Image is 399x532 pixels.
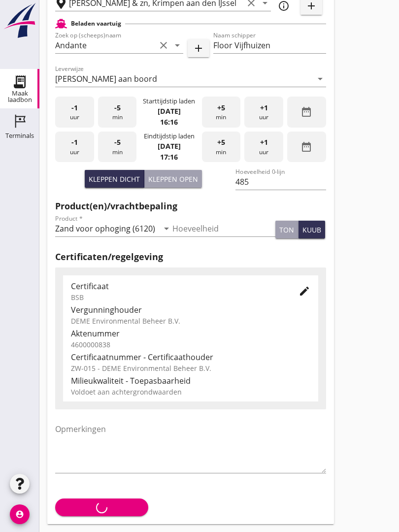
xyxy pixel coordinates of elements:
strong: 17:16 [160,152,178,162]
input: Hoeveelheid [172,221,276,236]
button: Kleppen dicht [85,170,144,188]
div: min [98,97,137,128]
div: Certificaat [71,280,283,292]
button: Kleppen open [144,170,202,188]
input: Zoek op (scheeps)naam [55,37,156,53]
div: Vergunninghouder [71,304,310,316]
div: uur [55,132,94,163]
div: [PERSON_NAME] aan boord [55,74,157,83]
h2: Product(en)/vrachtbepaling [55,199,326,213]
strong: 16:16 [160,117,178,127]
div: Terminals [5,133,34,139]
span: -5 [114,137,121,148]
button: kuub [299,221,325,238]
div: Eindtijdstip laden [144,132,195,141]
i: account_circle [10,504,30,524]
i: arrow_drop_down [171,39,183,51]
input: Naam schipper [213,37,326,53]
div: 4600000838 [71,339,310,350]
h2: Beladen vaartuig [71,19,121,28]
div: Voldoet aan achtergrondwaarden [71,387,310,397]
div: Aktenummer [71,328,310,339]
div: Certificaatnummer - Certificaathouder [71,351,310,363]
i: date_range [300,141,312,153]
img: logo-small.a267ee39.svg [2,2,37,39]
div: Starttijdstip laden [143,97,195,106]
div: BSB [71,292,283,302]
strong: [DATE] [158,141,181,151]
div: ZW-015 - DEME Environmental Beheer B.V. [71,363,310,373]
div: Kleppen open [148,174,198,184]
div: ton [279,225,294,235]
span: +1 [260,102,268,113]
span: +1 [260,137,268,148]
span: -1 [71,102,78,113]
span: -1 [71,137,78,148]
strong: [DATE] [158,106,181,116]
i: arrow_drop_down [161,223,172,234]
div: min [202,132,241,163]
div: Milieukwaliteit - Toepasbaarheid [71,375,310,387]
i: clear [158,39,169,51]
i: date_range [300,106,312,118]
button: ton [275,221,299,238]
div: DEME Environmental Beheer B.V. [71,316,310,326]
textarea: Opmerkingen [55,421,326,473]
div: uur [244,132,283,163]
div: Kleppen dicht [89,174,140,184]
i: edit [299,285,310,297]
span: +5 [217,102,225,113]
span: +5 [217,137,225,148]
i: arrow_drop_down [314,73,326,85]
input: Product * [55,221,159,236]
div: uur [55,97,94,128]
div: uur [244,97,283,128]
div: min [98,132,137,163]
div: kuub [302,225,321,235]
div: min [202,97,241,128]
input: Hoeveelheid 0-lijn [235,174,326,190]
i: add [193,42,204,54]
h2: Certificaten/regelgeving [55,250,326,264]
span: -5 [114,102,121,113]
